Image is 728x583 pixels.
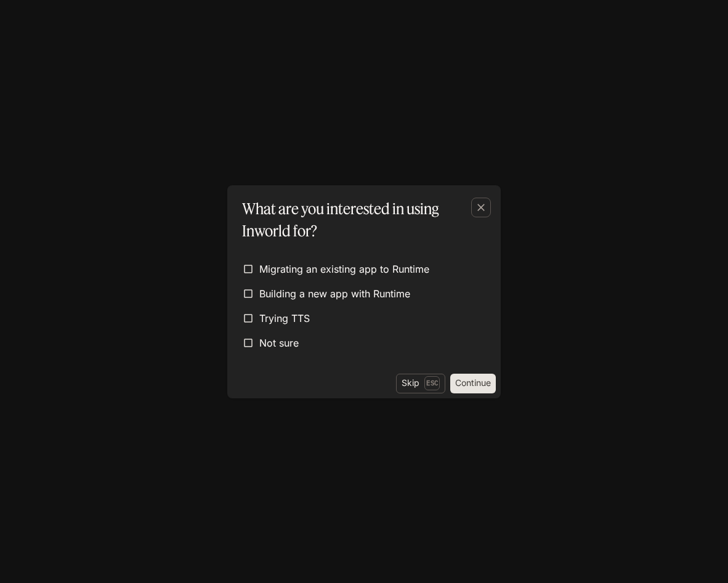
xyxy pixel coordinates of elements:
span: Migrating an existing app to Runtime [259,262,429,276]
button: Continue [450,374,496,393]
p: What are you interested in using Inworld for? [242,198,481,242]
span: Not sure [259,336,299,350]
button: SkipEsc [396,374,445,393]
span: Building a new app with Runtime [259,286,410,301]
p: Esc [424,376,440,390]
span: Trying TTS [259,311,310,326]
